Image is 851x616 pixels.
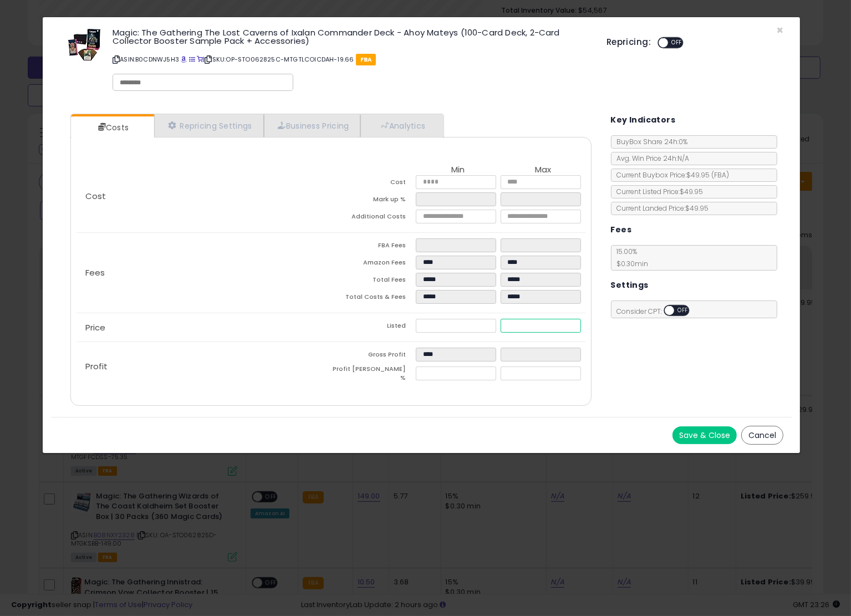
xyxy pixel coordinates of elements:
img: 515qAt-EchL._SL60_.jpg [68,28,101,62]
a: BuyBox page [181,55,187,64]
span: Current Listed Price: $49.95 [612,187,704,196]
p: Fees [77,268,331,277]
td: Additional Costs [331,210,416,227]
span: $0.30 min [612,259,649,268]
a: Repricing Settings [154,114,264,137]
p: ASIN: B0CDNWJ5H3 | SKU: OP-STO062825C-MTGTLCOICDAH-19.66 [113,50,590,68]
span: FBA [356,54,376,65]
span: OFF [668,38,686,48]
td: Total Fees [331,273,416,290]
span: Avg. Win Price 24h: N/A [612,154,690,163]
h3: Magic: The Gathering The Lost Caverns of Ixalan Commander Deck - Ahoy Mateys (100-Card Deck, 2-Ca... [113,28,590,45]
td: Profit [PERSON_NAME] % [331,365,416,385]
a: Analytics [360,114,442,137]
h5: Settings [611,278,649,292]
h5: Key Indicators [611,113,676,127]
span: × [776,22,783,38]
span: ( FBA ) [712,170,730,180]
a: All offer listings [189,55,195,64]
td: Mark up % [331,192,416,210]
span: Current Landed Price: $49.95 [612,203,709,213]
a: Costs [71,116,153,139]
button: Cancel [741,426,783,445]
span: Current Buybox Price: [612,170,730,180]
a: Business Pricing [264,114,361,137]
td: Listed [331,319,416,336]
a: Your listing only [197,55,203,64]
span: 15.00 % [612,247,649,268]
h5: Repricing: [607,38,651,47]
button: Save & Close [672,426,737,444]
p: Price [77,323,331,332]
p: Profit [77,362,331,371]
span: $49.95 [687,170,730,180]
th: Max [501,165,585,175]
span: Consider CPT: [612,307,704,316]
th: Min [416,165,501,175]
td: Total Costs & Fees [331,290,416,307]
td: Cost [331,175,416,192]
h5: Fees [611,223,632,237]
span: OFF [674,306,692,315]
p: Cost [77,192,331,201]
td: FBA Fees [331,238,416,256]
span: BuyBox Share 24h: 0% [612,137,688,146]
td: Gross Profit [331,348,416,365]
td: Amazon Fees [331,256,416,273]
